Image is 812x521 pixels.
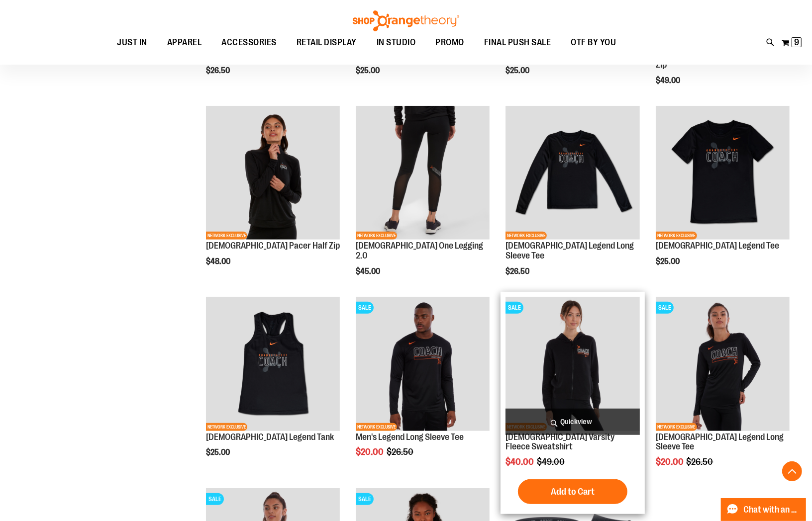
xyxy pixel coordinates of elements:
span: NETWORK EXCLUSIVE [356,232,397,240]
img: OTF Mens Coach FA22 Legend 2.0 LS Tee - Black primary image [356,297,490,431]
a: [DEMOGRAPHIC_DATA] Varsity Full Zip [656,50,779,70]
span: JUST IN [117,31,148,54]
span: SALE [206,493,224,505]
span: RETAIL DISPLAY [297,31,357,54]
div: product [201,101,345,291]
a: OTF Ladies Coach FA22 Varsity Fleece Full Zip - Black primary imageSALENETWORK EXCLUSIVE [506,297,639,432]
span: PROMO [436,31,465,54]
button: Add to Cart [518,479,627,504]
span: Chat with an Expert [744,505,800,515]
a: [DEMOGRAPHIC_DATA] Legend Long Sleeve Tee [506,241,634,260]
img: OTF Ladies Coach FA23 Legend LS Tee - Black primary image [506,106,639,240]
span: $20.00 [656,457,685,467]
span: SALE [506,302,523,314]
span: FINAL PUSH SALE [484,31,551,54]
img: Shop Orangetheory [351,10,461,31]
span: $26.50 [506,267,531,276]
a: [DEMOGRAPHIC_DATA] Varsity Fleece Sweatshirt [506,432,614,452]
span: IN STUDIO [377,31,416,54]
a: OTF Mens Coach FA22 Legend 2.0 LS Tee - Black primary imageSALENETWORK EXCLUSIVE [356,297,490,432]
div: product [351,101,495,301]
span: $26.50 [387,447,415,457]
span: NETWORK EXCLUSIVE [206,232,247,240]
a: [DEMOGRAPHIC_DATA] One Legging 2.0 [356,241,483,260]
span: NETWORK EXCLUSIVE [656,232,697,240]
span: $49.00 [537,457,566,467]
span: ACCESSORIES [222,31,277,54]
button: Chat with an Expert [721,498,807,521]
img: OTF Ladies Coach FA22 Legend LS Tee - Black primary image [656,297,790,431]
div: product [501,101,644,301]
a: Men's Legend Long Sleeve Tee [356,432,464,442]
a: OTF Ladies Coach FA23 Legend LS Tee - Black primary imageNETWORK EXCLUSIVE [506,106,639,241]
span: $49.00 [656,76,682,85]
span: $26.50 [206,66,231,75]
span: OTF BY YOU [571,31,616,54]
span: $25.00 [206,448,231,457]
span: $25.00 [356,66,381,75]
a: OTF Ladies Coach FA23 Legend SS Tee - Black primary imageNETWORK EXCLUSIVE [656,106,790,241]
img: OTF Ladies Coach FA23 Pacer Half Zip - Black primary image [206,106,340,240]
a: OTF Ladies Coach FA22 Legend LS Tee - Black primary imageSALENETWORK EXCLUSIVE [656,297,790,432]
a: Quickview [506,409,639,435]
span: $48.00 [206,257,232,266]
span: NETWORK EXCLUSIVE [506,232,547,240]
span: SALE [356,302,374,314]
img: OTF Ladies Coach FA23 Legend Tank - Black primary image [206,297,340,431]
span: 9 [794,37,799,47]
span: SALE [356,493,374,505]
span: Add to Cart [551,486,595,497]
a: [DEMOGRAPHIC_DATA] Legend Tank [206,432,334,442]
span: APPAREL [167,31,202,54]
span: $45.00 [356,267,382,276]
a: OTF Ladies Coach FA23 Legend Tank - Black primary imageNETWORK EXCLUSIVE [206,297,340,432]
img: OTF Ladies Coach FA23 Legend SS Tee - Black primary image [656,106,790,240]
div: product [501,292,644,514]
img: OTF Ladies Coach FA22 Varsity Fleece Full Zip - Black primary image [506,297,639,431]
div: product [651,101,795,291]
a: [DEMOGRAPHIC_DATA] Legend Long Sleeve Tee [656,432,784,452]
div: product [351,292,495,482]
span: $40.00 [506,457,535,467]
span: NETWORK EXCLUSIVE [356,423,397,431]
span: $26.50 [687,457,715,467]
a: [DEMOGRAPHIC_DATA] Pacer Half Zip [206,241,340,251]
a: OTF Ladies Coach FA23 One Legging 2.0 - Black primary imageNETWORK EXCLUSIVE [356,106,490,241]
span: $20.00 [356,447,385,457]
a: OTF Ladies Coach FA23 Pacer Half Zip - Black primary imageNETWORK EXCLUSIVE [206,106,340,241]
span: SALE [656,302,674,314]
span: $25.00 [656,257,681,266]
a: [DEMOGRAPHIC_DATA] Legend Tee [656,241,780,251]
img: OTF Ladies Coach FA23 One Legging 2.0 - Black primary image [356,106,490,240]
div: product [201,292,345,482]
span: NETWORK EXCLUSIVE [656,423,697,431]
button: Back To Top [782,461,802,481]
span: NETWORK EXCLUSIVE [206,423,247,431]
div: product [651,292,795,492]
span: $25.00 [506,66,531,75]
